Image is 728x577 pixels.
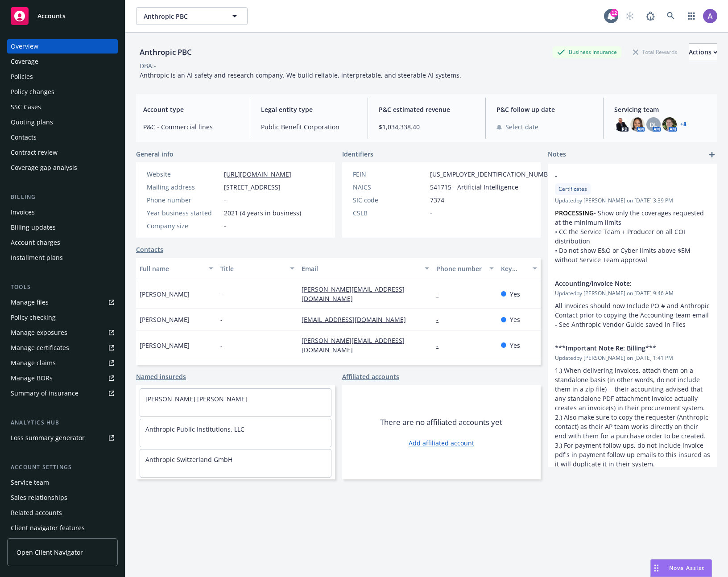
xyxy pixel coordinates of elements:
[7,100,118,114] a: SSC Cases
[7,70,118,84] a: Policies
[7,205,118,219] a: Invoices
[144,12,221,21] span: Anthropic PBC
[7,161,118,175] a: Coverage gap analysis
[689,44,717,61] div: Actions
[496,105,592,114] span: P&C follow up date
[147,169,220,179] div: Website
[224,221,226,231] span: -
[224,170,291,178] a: [URL][DOMAIN_NAME]
[342,372,399,381] a: Affiliated accounts
[140,264,203,273] div: Full name
[558,185,587,193] span: Certificates
[261,122,357,132] span: Public Benefit Corporation
[7,39,118,54] a: Overview
[11,39,38,54] div: Overview
[11,521,85,535] div: Client navigator features
[11,356,56,370] div: Manage claims
[555,197,710,205] span: Updated by [PERSON_NAME] on [DATE] 3:39 PM
[302,315,413,324] a: [EMAIL_ADDRESS][DOMAIN_NAME]
[555,208,710,264] p: • Show only the coverages requested at the minimum limits • CC the Service Team + Producer on all...
[651,560,662,577] div: Drag to move
[510,289,520,299] span: Yes
[621,7,639,25] a: Start snowing
[7,235,118,250] a: Account charges
[7,341,118,355] a: Manage certificates
[11,205,35,219] div: Invoices
[136,7,248,25] button: Anthropic PBC
[11,85,54,99] div: Policy changes
[342,149,373,159] span: Identifiers
[11,341,69,355] div: Manage certificates
[7,310,118,325] a: Policy checking
[147,221,220,231] div: Company size
[629,46,682,58] div: Total Rewards
[630,117,645,132] img: photo
[7,431,118,445] a: Loss summary generator
[7,54,118,69] a: Coverage
[140,71,461,79] span: Anthropic is an AI safety and research company. We build reliable, interpretable, and steerable A...
[548,336,717,476] div: ***Important Note Re: Billing***Updatedby [PERSON_NAME] on [DATE] 1:41 PM1.) When delivering invo...
[147,195,220,205] div: Phone number
[11,326,67,340] div: Manage exposures
[662,117,677,132] img: photo
[7,490,118,505] a: Sales relationships
[7,371,118,385] a: Manage BORs
[662,7,680,25] a: Search
[353,169,426,179] div: FEIN
[302,336,405,354] a: [PERSON_NAME][EMAIL_ADDRESS][DOMAIN_NAME]
[11,251,63,265] div: Installment plans
[224,195,226,205] span: -
[136,258,217,279] button: Full name
[430,169,558,179] span: [US_EMPLOYER_IDENTIFICATION_NUMBER]
[436,315,446,324] a: -
[682,7,700,25] a: Switch app
[436,341,446,350] a: -
[11,70,33,84] div: Policies
[11,506,62,520] div: Related accounts
[430,182,518,192] span: 541715 - Artificial Intelligence
[136,149,174,159] span: General info
[505,122,538,132] span: Select date
[669,564,704,572] span: Nova Assist
[555,279,687,288] span: Accounting/Invoice Note:
[11,161,77,175] div: Coverage gap analysis
[7,326,118,340] span: Manage exposures
[7,463,118,472] div: Account settings
[298,258,433,279] button: Email
[7,283,118,292] div: Tools
[380,417,502,428] span: There are no affiliated accounts yet
[11,115,53,129] div: Quoting plans
[614,117,629,132] img: photo
[430,195,444,205] span: 7374
[680,122,687,127] a: +8
[436,264,484,273] div: Phone number
[11,386,79,400] div: Summary of insurance
[548,149,566,160] span: Notes
[220,315,223,324] span: -
[147,182,220,192] div: Mailing address
[555,209,594,217] strong: PROCESSING
[7,130,118,144] a: Contacts
[555,343,687,353] span: ***Important Note Re: Billing***
[379,122,475,132] span: $1,034,338.40
[7,4,118,29] a: Accounts
[379,105,475,114] span: P&C estimated revenue
[145,455,232,464] a: Anthropic Switzerland GmbH
[220,264,284,273] div: Title
[302,264,419,273] div: Email
[497,258,541,279] button: Key contact
[11,475,49,490] div: Service team
[7,475,118,490] a: Service team
[11,235,60,250] div: Account charges
[430,208,432,218] span: -
[548,164,717,272] div: -CertificatesUpdatedby [PERSON_NAME] on [DATE] 3:39 PMPROCESSING• Show only the coverages request...
[433,258,497,279] button: Phone number
[140,61,156,70] div: DBA: -
[555,171,687,180] span: -
[17,548,83,557] span: Open Client Navigator
[37,12,66,20] span: Accounts
[650,559,712,577] button: Nova Assist
[555,301,712,329] span: All invoices should now Include PO # and Anthropic Contact prior to copying the Accounting team e...
[302,285,405,303] a: [PERSON_NAME][EMAIL_ADDRESS][DOMAIN_NAME]
[7,521,118,535] a: Client navigator features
